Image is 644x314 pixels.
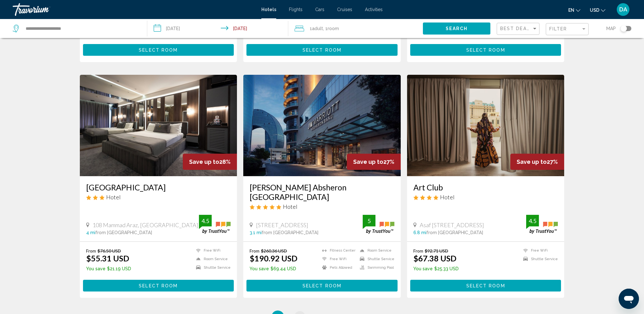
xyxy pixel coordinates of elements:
[283,203,297,210] span: Hotel
[106,194,121,201] span: Hotel
[413,194,558,201] div: 4 star Hotel
[413,183,558,192] a: Art Club
[199,215,231,234] img: trustyou-badge.svg
[13,3,255,16] a: Travorium
[86,253,129,263] ins: $55.31 USD
[500,26,533,31] span: Best Deals
[440,194,455,201] span: Hotel
[261,7,276,12] a: Hotels
[413,248,423,253] span: From
[568,8,574,13] span: en
[83,44,234,56] button: Select Room
[250,266,297,271] p: $69.44 USD
[83,46,234,53] a: Select Room
[250,248,259,253] span: From
[310,24,323,33] span: 1
[246,44,398,56] button: Select Room
[410,44,561,56] button: Select Room
[199,217,212,225] div: 4.5
[425,248,448,253] del: $92.71 USD
[347,154,401,170] div: 27%
[289,7,303,12] span: Flights
[466,48,505,53] span: Select Room
[410,281,561,288] a: Select Room
[328,26,339,31] span: Room
[246,280,398,292] button: Select Room
[250,203,394,210] div: 5 star Hotel
[319,265,357,270] li: Pets Allowed
[147,19,288,38] button: Check-in date: Aug 30, 2025 Check-out date: Aug 31, 2025
[526,217,539,225] div: 4.5
[510,154,564,170] div: 27%
[246,46,398,53] a: Select Room
[86,248,96,253] span: From
[619,289,639,309] iframe: Кнопка запуска окна обмена сообщениями
[193,256,231,262] li: Room Service
[615,3,631,16] button: User Menu
[363,215,394,234] img: trustyou-badge.svg
[426,230,483,235] span: from [GEOGRAPHIC_DATA]
[357,265,394,270] li: Swimming Pool
[315,7,324,12] a: Cars
[86,194,231,201] div: 3 star Hotel
[410,280,561,292] button: Select Room
[365,7,383,12] span: Activities
[98,248,121,253] del: $76.50 USD
[319,256,357,262] li: Free WiFi
[80,75,237,176] img: Hotel image
[312,26,323,31] span: Adult
[92,221,198,228] span: 108 Mammad Araz, [GEOGRAPHIC_DATA]
[262,230,318,235] span: from [GEOGRAPHIC_DATA]
[363,217,375,225] div: 5
[193,265,231,270] li: Shuttle Service
[86,266,131,271] p: $21.19 USD
[353,158,383,165] span: Save up to
[250,183,394,202] a: [PERSON_NAME] Absheron [GEOGRAPHIC_DATA]
[243,75,401,176] img: Hotel image
[323,24,339,33] span: , 1
[250,266,269,271] span: You save
[446,26,468,31] span: Search
[357,256,394,262] li: Shuttle Service
[619,6,627,13] span: DA
[189,158,219,165] span: Save up to
[520,256,558,262] li: Shuttle Service
[590,5,605,15] button: Change currency
[337,7,352,12] a: Cruises
[83,280,234,292] button: Select Room
[319,248,357,253] li: Fitness Center
[246,281,398,288] a: Select Room
[83,281,234,288] a: Select Room
[139,48,178,53] span: Select Room
[261,248,287,253] del: $260.36 USD
[250,230,262,235] span: 3.1 mi
[517,158,547,165] span: Save up to
[549,26,567,31] span: Filter
[526,215,558,234] img: trustyou-badge.svg
[407,75,564,176] img: Hotel image
[410,46,561,53] a: Select Room
[423,22,490,34] button: Search
[413,266,459,271] p: $25.33 USD
[139,283,178,288] span: Select Room
[500,26,538,32] mat-select: Sort by
[357,248,394,253] li: Room Service
[183,154,237,170] div: 28%
[568,5,580,15] button: Change language
[288,19,423,38] button: Travelers: 1 adult, 0 children
[413,266,433,271] span: You save
[303,283,341,288] span: Select Room
[95,230,152,235] span: from [GEOGRAPHIC_DATA]
[86,230,95,235] span: 4 mi
[303,48,341,53] span: Select Room
[590,8,599,13] span: USD
[86,183,231,192] a: [GEOGRAPHIC_DATA]
[250,253,297,263] ins: $190.92 USD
